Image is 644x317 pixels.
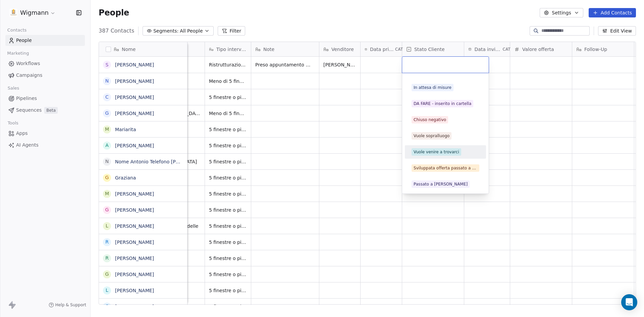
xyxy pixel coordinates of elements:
[414,181,468,187] div: Passato a [PERSON_NAME]
[414,133,449,139] div: Vuole sopralluogo
[414,149,459,155] div: Vuole venire a trovarci
[414,165,477,171] div: Sviluppata offerta passato a [PERSON_NAME]
[414,117,446,123] div: Chiuso negativo
[405,16,486,191] div: Suggestions
[414,101,471,107] div: DA FARE - inserito in cartella
[414,85,451,91] div: In attesa di misure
